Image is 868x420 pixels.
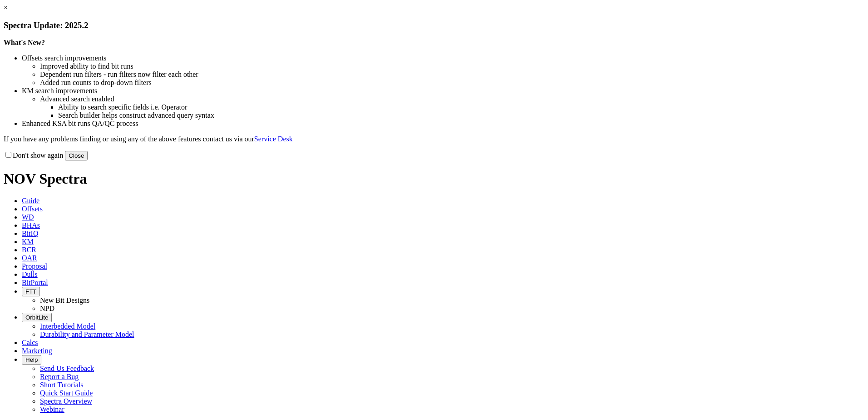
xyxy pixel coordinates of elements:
a: Quick Start Guide [40,389,93,397]
a: Short Tutorials [40,381,84,389]
a: Interbedded Model [40,322,95,330]
a: Service Desk [254,135,293,143]
h3: Spectra Update: 2025.2 [4,20,864,30]
li: Ability to search specific fields i.e. Operator [58,103,864,111]
span: Guide [22,197,39,205]
a: Report a Bug [40,373,79,380]
span: BitPortal [22,279,48,286]
a: Send Us Feedback [40,365,94,372]
li: Improved ability to find bit runs [40,62,864,70]
span: BHAs [22,221,40,229]
label: Don't show again [4,151,63,159]
li: Enhanced KSA bit runs QA/QC process [22,120,864,128]
input: Don't show again [5,152,11,158]
span: KM [22,238,34,245]
li: Advanced search enabled [40,95,864,103]
span: Help [25,356,38,363]
li: KM search improvements [22,87,864,95]
li: Added run counts to drop-down filters [40,79,864,87]
span: WD [22,213,34,221]
button: Close [65,151,88,160]
a: New Bit Designs [40,296,89,304]
span: BCR [22,246,36,254]
h1: NOV Spectra [4,170,864,187]
a: NPD [40,305,54,312]
a: Webinar [40,405,64,413]
span: Proposal [22,262,47,270]
span: Offsets [22,205,43,213]
a: Durability and Parameter Model [40,330,134,338]
span: OAR [22,254,37,262]
span: FTT [25,288,36,295]
p: If you have any problems finding or using any of the above features contact us via our [4,135,864,143]
span: OrbitLite [25,314,48,321]
li: Dependent run filters - run filters now filter each other [40,70,864,79]
a: × [4,4,8,11]
span: Marketing [22,347,52,355]
strong: What's New? [4,39,45,46]
a: Spectra Overview [40,397,92,405]
span: Dulls [22,270,38,278]
span: BitIQ [22,230,38,237]
span: Calcs [22,339,38,346]
li: Search builder helps construct advanced query syntax [58,111,864,120]
li: Offsets search improvements [22,54,864,62]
